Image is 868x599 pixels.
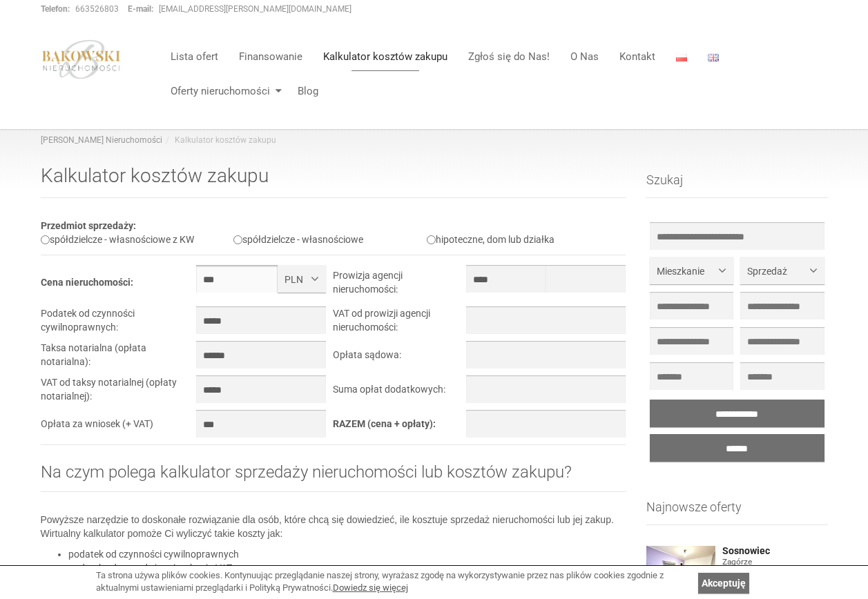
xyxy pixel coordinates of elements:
input: hipoteczne, dom lub działka [427,235,436,244]
a: O Nas [560,43,609,70]
img: Polski [676,54,687,61]
span: Mieszkanie [657,264,716,278]
a: Blog [287,77,318,105]
a: Oferty nieruchomości [160,77,287,105]
li: Kalkulator kosztów zakupu [162,135,276,146]
input: spółdzielcze - własnościowe [233,235,242,244]
td: Prowizja agencji nieruchomości: [333,265,465,306]
figure: Zagórze [722,556,828,568]
p: Powyższe narzędzie to doskonałe rozwiązanie dla osób, które chcą się dowiedzieć, ile kosztuje spr... [41,513,626,540]
td: Podatek od czynności cywilnoprawnych: [41,306,197,341]
button: Sprzedaż [740,257,824,284]
h2: Na czym polega kalkulator sprzedaży nieruchomości lub kosztów zakupu? [41,463,626,492]
strong: Telefon: [41,4,70,14]
label: spółdzielcze - własnościowe [233,234,363,245]
td: Opłata sądowa: [333,341,465,375]
span: PLN [284,273,309,286]
a: Sosnowiec [722,546,828,556]
a: [PERSON_NAME] Nieruchomości [41,135,162,145]
a: Kontakt [609,43,666,70]
button: PLN [278,265,326,293]
a: Zgłoś się do Nas! [458,43,560,70]
label: spółdzielcze - własnościowe z KW [41,234,194,245]
b: Przedmiot sprzedaży: [41,220,136,231]
a: Kalkulator kosztów zakupu [313,43,458,70]
a: 663526803 [75,4,119,14]
img: logo [41,39,122,79]
div: Ta strona używa plików cookies. Kontynuując przeglądanie naszej strony, wyrażasz zgodę na wykorzy... [96,569,691,595]
td: VAT od taksy notarialnej (opłaty notarialnej): [41,375,197,410]
a: Akceptuję [698,573,749,593]
b: Cena nieruchomości: [41,277,133,288]
a: Lista ofert [160,43,229,70]
h3: Najnowsze oferty [646,500,828,525]
h1: Kalkulator kosztów zakupu [41,166,626,198]
td: Suma opłat dodatkowych: [333,375,465,410]
label: hipoteczne, dom lub działka [427,234,554,245]
input: spółdzielcze - własnościowe z KW [41,235,50,244]
td: VAT od prowizji agencji nieruchomości: [333,306,465,341]
button: Mieszkanie [650,257,733,284]
a: Finansowanie [229,43,313,70]
td: Opłata za wniosek (+ VAT) [41,410,197,444]
b: RAZEM (cena + opłaty): [333,418,436,429]
span: Sprzedaż [747,264,807,278]
strong: E-mail: [128,4,153,14]
td: Taksa notarialna (opłata notarialna): [41,341,197,375]
a: Dowiedz się więcej [333,582,408,593]
a: [EMAIL_ADDRESS][PERSON_NAME][DOMAIN_NAME] [159,4,351,14]
img: English [708,54,719,61]
h3: Szukaj [646,173,828,198]
li: podatek od czynności cywilnoprawnych [68,547,626,561]
li: podatek od sprzedaży mieszkania VAT [68,561,626,575]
